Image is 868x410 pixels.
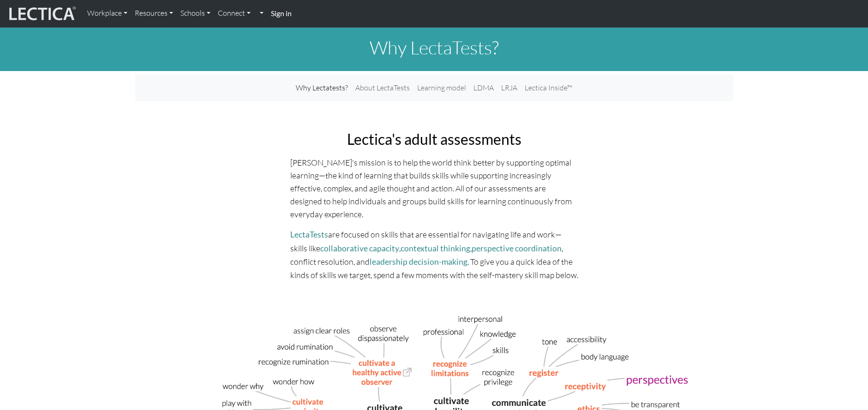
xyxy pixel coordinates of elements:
a: About LectaTests [352,78,413,97]
a: LectaTests [290,230,328,239]
a: contextual thinking [401,244,470,253]
a: collaborative capacity [320,244,399,253]
h2: Lectica's adult assessments [290,131,578,148]
a: leadership decision-making [370,257,467,267]
a: Why Lectatests? [292,78,352,97]
p: [PERSON_NAME]'s mission is to help the world think better by supporting optimal learning—the kind... [290,156,578,221]
a: LDMA [470,78,497,97]
a: Learning model [413,78,470,97]
a: Lectica Inside™ [521,78,576,97]
p: are focused on skills that are essential for navigating life and work—skills like , , , conflict ... [290,228,578,281]
strong: Sign in [271,9,292,18]
a: Schools [177,4,214,23]
img: lecticalive [7,5,76,23]
a: perspective coordination [472,244,562,253]
a: Resources [131,4,177,23]
a: Sign in [267,4,295,24]
a: Workplace [84,4,131,23]
a: Connect [214,4,254,23]
h1: Why LectaTests? [135,36,733,59]
a: LRJA [497,78,521,97]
